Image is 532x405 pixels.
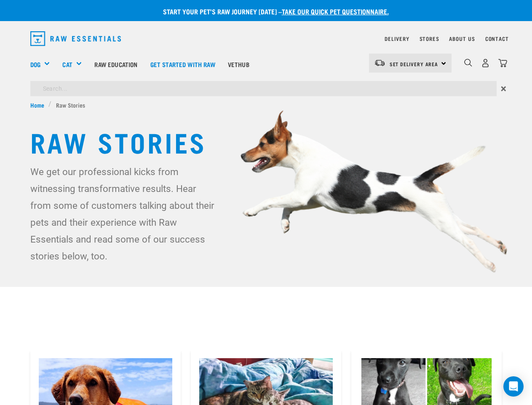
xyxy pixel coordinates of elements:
span: × [501,81,506,96]
img: van-moving.png [374,59,385,67]
a: About Us [449,37,475,40]
img: Raw Essentials Logo [30,31,121,46]
span: Set Delivery Area [390,62,438,65]
img: home-icon-1@2x.png [464,59,472,67]
div: Open Intercom Messenger [503,376,524,397]
a: Raw Education [88,47,144,81]
a: take our quick pet questionnaire. [282,9,389,13]
a: Home [30,100,49,109]
a: Dog [30,59,40,69]
nav: dropdown navigation [24,28,509,49]
input: Search... [30,81,497,96]
h1: Raw Stories [30,126,502,157]
nav: breadcrumbs [30,100,502,109]
a: Cat [62,59,72,69]
p: We get our professional kicks from witnessing transformative results. Hear from some of customers... [30,163,219,265]
a: Contact [485,37,509,40]
img: home-icon@2x.png [498,59,507,67]
a: Stores [420,37,439,40]
a: Get started with Raw [144,47,222,81]
span: Home [30,100,44,109]
img: user.png [481,59,490,67]
a: Vethub [222,47,256,81]
a: Delivery [385,37,409,40]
